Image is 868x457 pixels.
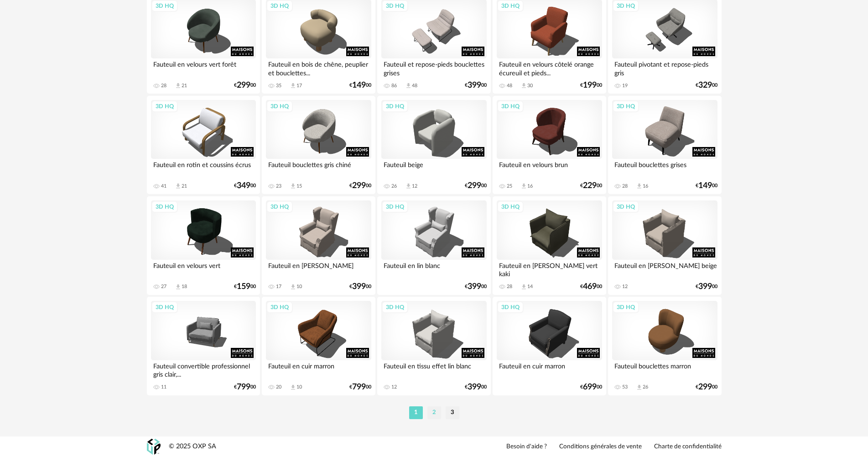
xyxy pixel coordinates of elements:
[698,82,712,89] span: 329
[493,297,606,395] a: 3D HQ Fauteuil en cuir marron €69900
[296,384,302,390] div: 10
[382,100,408,112] div: 3D HQ
[583,384,597,390] span: 699
[497,260,602,278] div: Fauteuil en [PERSON_NAME] vert kaki
[468,284,481,290] span: 399
[698,284,712,290] span: 399
[497,100,524,112] div: 3D HQ
[527,284,533,290] div: 14
[643,384,648,390] div: 26
[151,201,178,213] div: 3D HQ
[497,58,602,77] div: Fauteuil en velours côtelé orange écureuil et pieds...
[266,301,293,313] div: 3D HQ
[446,406,459,419] li: 3
[427,406,441,419] li: 2
[520,284,527,290] span: Download icon
[608,196,721,295] a: 3D HQ Fauteuil en [PERSON_NAME] beige 12 €39900
[349,82,371,89] div: € 00
[409,406,423,419] li: 1
[352,384,366,390] span: 799
[296,183,302,189] div: 15
[612,260,717,278] div: Fauteuil en [PERSON_NAME] beige
[636,183,643,189] span: Download icon
[613,100,639,112] div: 3D HQ
[169,442,216,451] div: © 2025 OXP SA
[583,183,597,189] span: 229
[613,201,639,213] div: 3D HQ
[643,183,648,189] div: 16
[465,384,487,390] div: € 00
[234,384,256,390] div: € 00
[147,297,260,395] a: 3D HQ Fauteuil convertible professionnel gris clair,... 11 €79900
[520,82,527,89] span: Download icon
[405,82,412,89] span: Download icon
[296,284,302,290] div: 10
[580,82,602,89] div: € 00
[377,297,490,395] a: 3D HQ Fauteuil en tissu effet lin blanc 12 €39900
[234,183,256,189] div: € 00
[234,284,256,290] div: € 00
[696,82,717,89] div: € 00
[580,384,602,390] div: € 00
[296,83,302,89] div: 17
[151,301,178,313] div: 3D HQ
[262,96,375,194] a: 3D HQ Fauteuil bouclettes gris chiné 23 Download icon 15 €29900
[237,384,250,390] span: 799
[622,183,628,189] div: 28
[237,82,250,89] span: 299
[465,284,487,290] div: € 00
[175,183,182,189] span: Download icon
[151,360,256,378] div: Fauteuil convertible professionnel gris clair,...
[175,284,182,290] span: Download icon
[527,83,533,89] div: 30
[636,384,643,391] span: Download icon
[381,58,486,77] div: Fauteuil et repose-pieds bouclettes grises
[161,284,166,290] div: 27
[377,196,490,295] a: 3D HQ Fauteuil en lin blanc €39900
[559,443,642,451] a: Conditions générales de vente
[234,82,256,89] div: € 00
[468,384,481,390] span: 399
[151,260,256,278] div: Fauteuil en velours vert
[506,443,547,451] a: Besoin d'aide ?
[262,297,375,395] a: 3D HQ Fauteuil en cuir marron 20 Download icon 10 €79900
[262,196,375,295] a: 3D HQ Fauteuil en [PERSON_NAME] 17 Download icon 10 €39900
[276,284,281,290] div: 17
[391,384,397,390] div: 12
[266,159,371,177] div: Fauteuil bouclettes gris chiné
[290,284,296,290] span: Download icon
[583,82,597,89] span: 199
[237,284,250,290] span: 159
[266,58,371,77] div: Fauteuil en bois de chêne, peuplier et bouclettes...
[608,297,721,395] a: 3D HQ Fauteuil bouclettes marron 53 Download icon 26 €29900
[583,284,597,290] span: 469
[520,183,527,189] span: Download icon
[612,159,717,177] div: Fauteuil bouclettes grises
[151,100,178,112] div: 3D HQ
[613,301,639,313] div: 3D HQ
[175,82,182,89] span: Download icon
[266,260,371,278] div: Fauteuil en [PERSON_NAME]
[465,183,487,189] div: € 00
[493,96,606,194] a: 3D HQ Fauteuil en velours brun 25 Download icon 16 €22900
[276,384,281,390] div: 20
[151,159,256,177] div: Fauteuil en rotin et coussins écrus
[381,360,486,378] div: Fauteuil en tissu effet lin blanc
[382,201,408,213] div: 3D HQ
[698,183,712,189] span: 149
[391,183,397,189] div: 26
[161,83,166,89] div: 28
[698,384,712,390] span: 299
[412,83,417,89] div: 48
[352,183,366,189] span: 299
[381,159,486,177] div: Fauteuil beige
[391,83,397,89] div: 86
[612,360,717,378] div: Fauteuil bouclettes marron
[349,384,371,390] div: € 00
[527,183,533,189] div: 16
[696,384,717,390] div: € 00
[497,201,524,213] div: 3D HQ
[507,83,512,89] div: 48
[622,83,628,89] div: 19
[465,82,487,89] div: € 00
